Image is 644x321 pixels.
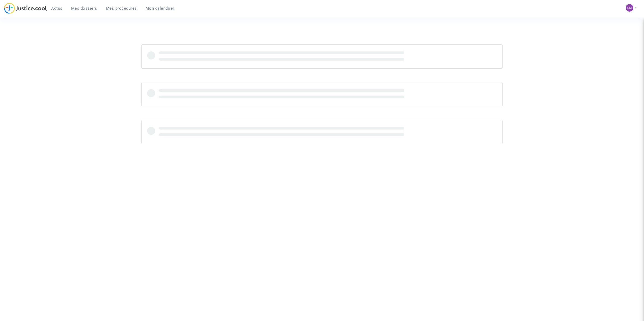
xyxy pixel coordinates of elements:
[141,4,179,12] a: Mon calendrier
[51,6,63,11] span: Actus
[71,6,97,11] span: Mes dossiers
[47,4,67,12] a: Actus
[4,3,47,14] img: jc-logo.svg
[146,6,174,11] span: Mon calendrier
[626,4,633,12] img: 1cf4453fe4a71f2b8f393b944ea8f8e9
[102,4,141,12] a: Mes procédures
[106,6,137,11] span: Mes procédures
[67,4,102,12] a: Mes dossiers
